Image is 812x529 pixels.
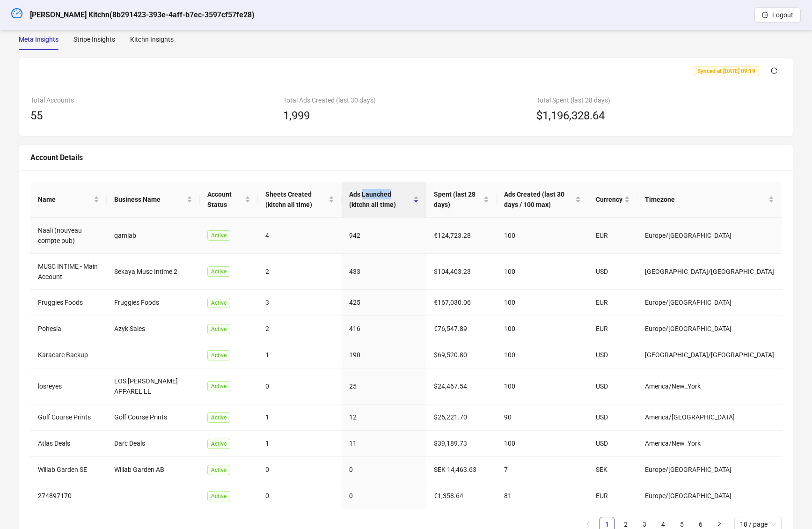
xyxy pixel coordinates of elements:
[258,404,342,431] td: 1
[107,431,199,457] td: Darc Deals
[434,189,482,210] span: Spent (last 28 days)
[497,316,588,342] td: 100
[497,368,588,404] td: 100
[637,483,782,509] td: Europe/[GEOGRAPHIC_DATA]
[497,290,588,316] td: 100
[596,194,622,205] span: Currency
[342,457,426,483] td: 0
[258,218,342,254] td: 4
[588,182,637,218] th: Currency
[30,152,782,163] div: Account Details
[637,290,782,316] td: Europe/[GEOGRAPHIC_DATA]
[30,431,107,457] td: Atlas Deals
[585,521,591,527] span: left
[497,457,588,483] td: 7
[426,457,497,483] td: SEK 14,463.63
[107,218,199,254] td: qamiab
[637,431,782,457] td: America/New_York
[588,404,637,431] td: USD
[497,342,588,368] td: 100
[207,230,230,241] span: Active
[30,109,43,122] span: 55
[497,431,588,457] td: 100
[107,404,199,431] td: Golf Course Prints
[30,182,107,218] th: Name
[588,457,637,483] td: SEK
[497,182,588,218] th: Ads Created (last 30 days / 100 max)
[588,342,637,368] td: USD
[19,34,59,44] div: Meta Insights
[426,316,497,342] td: €76,547.89
[717,521,722,527] span: right
[771,67,777,74] span: reload
[497,404,588,431] td: 90
[107,254,199,290] td: Sekaya Musc Intime 2
[645,194,767,205] span: Timezone
[588,431,637,457] td: USD
[30,404,107,431] td: Golf Course Prints
[349,189,411,210] span: Ads Launched (kitchn all time)
[30,9,255,21] h5: [PERSON_NAME] Kitchn ( 8b291423-393e-4aff-b7ec-3597cf57fe28 )
[73,34,115,44] div: Stripe Insights
[342,342,426,368] td: 190
[637,457,782,483] td: Europe/[GEOGRAPHIC_DATA]
[588,254,637,290] td: USD
[637,342,782,368] td: [GEOGRAPHIC_DATA]/[GEOGRAPHIC_DATA]
[342,431,426,457] td: 11
[114,194,184,205] span: Business Name
[207,298,230,308] span: Active
[258,290,342,316] td: 3
[207,350,230,360] span: Active
[342,182,426,218] th: Ads Launched (kitchn all time)
[207,412,230,423] span: Active
[283,95,528,105] div: Total Ads Created (last 30 days)
[588,368,637,404] td: USD
[497,483,588,509] td: 81
[504,189,573,210] span: Ads Created (last 30 days / 100 max)
[426,431,497,457] td: $39,189.73
[207,189,243,210] span: Account Status
[207,439,230,449] span: Active
[342,404,426,431] td: 12
[588,290,637,316] td: EUR
[637,254,782,290] td: [GEOGRAPHIC_DATA]/[GEOGRAPHIC_DATA]
[258,457,342,483] td: 0
[426,404,497,431] td: $26,221.70
[283,109,310,122] span: 1,999
[30,254,107,290] td: MUSC INTIME - Main Account
[588,483,637,509] td: EUR
[426,290,497,316] td: €167,030.06
[426,254,497,290] td: $104,403.23
[342,483,426,509] td: 0
[107,457,199,483] td: Willab Garden AB
[30,290,107,316] td: Fruggies Foods
[107,368,199,404] td: LOS [PERSON_NAME] APPAREL LL
[497,254,588,290] td: 100
[258,316,342,342] td: 2
[258,368,342,404] td: 0
[30,342,107,368] td: Karacare Backup
[426,218,497,254] td: €124,723.28
[207,324,230,334] span: Active
[200,182,258,218] th: Account Status
[207,381,230,391] span: Active
[107,290,199,316] td: Fruggies Foods
[426,483,497,509] td: €1,358.64
[497,218,588,254] td: 100
[342,290,426,316] td: 425
[426,342,497,368] td: $69,520.80
[762,12,768,18] span: logout
[107,316,199,342] td: Azyk Sales
[536,107,605,125] span: $1,196,328.64
[30,483,107,509] td: 274897170
[426,182,497,218] th: Spent (last 28 days)
[30,368,107,404] td: losreyes
[11,7,22,19] span: dashboard
[694,66,759,76] span: Synced at [DATE] 09:19
[342,368,426,404] td: 25
[265,189,327,210] span: Sheets Created (kitchn all time)
[342,316,426,342] td: 416
[637,368,782,404] td: America/New_York
[637,182,782,218] th: Timezone
[258,483,342,509] td: 0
